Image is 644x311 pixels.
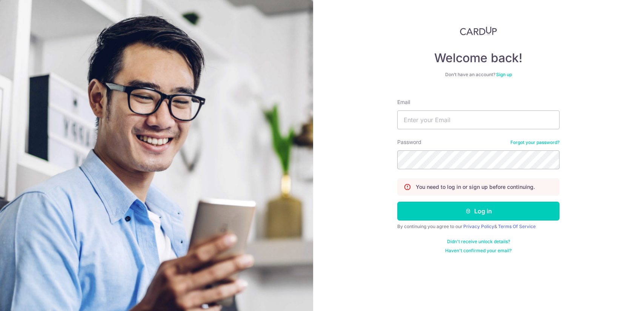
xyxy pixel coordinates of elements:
[397,202,559,221] button: Log in
[397,51,559,66] h4: Welcome back!
[445,248,512,254] a: Haven't confirmed your email?
[416,183,535,191] p: You need to log in or sign up before continuing.
[397,72,559,78] div: Don’t have an account?
[463,224,494,229] a: Privacy Policy
[397,110,559,129] input: Enter your Email
[397,138,421,146] label: Password
[498,224,536,229] a: Terms Of Service
[460,26,497,35] img: CardUp Logo
[510,139,559,146] a: Forgot your password?
[496,72,512,77] a: Sign up
[397,224,559,230] div: By continuing you agree to our &
[397,98,410,106] label: Email
[447,239,510,245] a: Didn't receive unlock details?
